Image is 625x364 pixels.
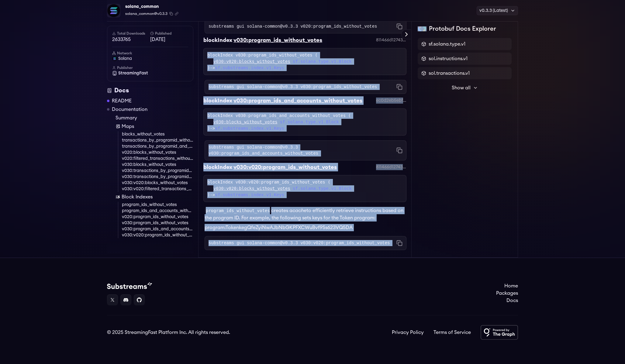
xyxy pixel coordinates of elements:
img: Map icon [116,124,120,129]
a: v030:v020:blocks_without_votes [122,180,193,186]
a: sf.solana.type.v1.Block [280,119,339,125]
img: Powered by The Graph [481,325,518,340]
a: README [112,97,132,105]
a: Docs [496,297,518,304]
a: v030:blocks_without_votes [122,162,193,168]
a: v030:v020:blocks_without_votes [213,185,290,192]
img: Substream's logo [107,282,152,290]
span: -> [210,126,284,131]
a: v030:blocks_without_votes [213,119,278,125]
div: v030:program_ids_without_votes [233,36,322,44]
span: -> [210,192,284,197]
li: program:TokenkegQfeZyiNwAJbNbGKPFXCWuBvf9Ss623VQ5DA [205,224,406,231]
a: sf.solana.type.v1.Block [293,58,352,65]
div: solana_common [125,2,178,11]
code: program_ids_without_votes [205,207,271,214]
code: substreams gui solana-common@v0.3.3 v030:program_ids_and_accounts_without_votes [209,144,396,156]
a: sf.substreams.index.v1.Keys [215,65,284,70]
h2: Protobuf Docs Explorer [429,25,496,33]
span: 2633765 [112,36,150,43]
a: Documentation [112,106,147,113]
div: blockIndex v030:program_ids_and_accounts_without_votes ( ) [207,112,402,132]
div: v030:program_ids_and_accounts_without_votes [233,96,362,105]
button: Show all [418,82,512,94]
a: StreamingFast [112,70,188,76]
span: -> [210,65,284,70]
a: Home [496,282,518,290]
em: cache [292,208,306,213]
a: sf.solana.type.v1.Block [293,185,352,192]
div: ec0d2eb5ebfb384b6befa8aa19f6178b853672fe [376,98,406,104]
a: v030:program_ids_without_votes [122,220,193,226]
a: Summary [116,114,193,122]
div: v0.3.3 (Latest) [477,6,518,15]
a: v030:v020:program_ids_without_votes [122,232,193,238]
h6: Network [112,51,188,56]
a: sf.substreams.index.v1.Keys [215,192,284,197]
a: v030:transactions_by_programid_without_votes [122,168,193,174]
span: [DATE] [150,36,188,43]
span: solana [118,56,132,62]
a: program_ids_without_votes [122,202,193,208]
p: creates a to efficiently retrieve instructions based on the program ID. For example, the followin... [205,207,406,221]
a: Packages [496,290,518,297]
button: Copy package name and version [169,12,173,15]
a: v030:v020:blocks_without_votes [213,58,290,65]
h6: Total Downloads [112,31,150,36]
div: © 2025 StreamingFast Platform Inc. All rights reserved. [107,329,230,336]
div: blockIndex v030:program_ids_without_votes ( ) [207,52,402,71]
button: Copy .spkg link to clipboard [175,12,178,15]
a: v030:transactions_by_programid_and_account_without_votes [122,174,193,180]
img: Package Logo [107,4,120,17]
a: Privacy Policy [392,329,424,336]
div: blockIndex [203,96,232,105]
h6: Publisher [112,65,188,70]
a: solana [112,56,188,62]
div: blockIndex [203,163,232,171]
a: Terms of Service [433,329,471,336]
button: Copy command to clipboard [396,240,402,246]
a: Maps [116,123,193,130]
a: blocks_without_votes [122,131,193,137]
a: program_ids_and_accounts_without_votes [122,208,193,214]
a: v020:program_ids_without_votes [122,214,193,220]
div: 811466d12743a8b02be8ba6649cfa9a24aa1af62 [376,164,406,170]
code: substreams gui solana-common@v0.3.3 v020:program_ids_without_votes [209,23,377,29]
a: transactions_by_programid_and_account_without_votes [122,143,193,149]
img: solana [112,56,117,61]
span: StreamingFast [118,70,148,76]
button: Copy command to clipboard [396,84,402,90]
h6: Published [150,31,188,36]
div: blockIndex v030:v020:program_ids_without_votes ( ) [207,179,402,198]
img: Protobuf [418,26,426,31]
div: v030:v020:program_ids_without_votes [233,163,337,171]
img: Block Index icon [116,194,120,199]
button: Copy command to clipboard [396,23,402,29]
code: substreams gui solana-common@v0.3.3 v030:v020:program_ids_without_votes [209,240,390,246]
a: v030:v020:filtered_transactions_without_votes [122,186,193,192]
span: sf.solana.type.v1 [429,40,465,48]
a: v030:program_ids_and_accounts_without_votes [122,226,193,232]
code: substreams gui solana-common@v0.3.3 v030:program_ids_without_votes [209,84,377,90]
div: blockIndex [203,36,232,44]
span: sol.instructions.v1 [429,55,468,62]
div: 811466d12743a8b02be8ba6649cfa9a24aa1af62 [376,37,406,43]
a: transactions_by_programid_without_votes [122,137,193,143]
a: Block Indexes [116,193,193,201]
div: Docs [107,86,193,95]
span: solana_common@v0.3.3 [125,11,167,16]
span: sol.transactions.v1 [429,70,470,77]
a: sf.substreams.index.v1.Keys [215,126,284,131]
button: Copy command to clipboard [396,147,402,153]
span: Show all [452,84,471,91]
a: v020:filtered_transactions_without_votes [122,156,193,162]
a: v020:blocks_without_votes [122,149,193,156]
